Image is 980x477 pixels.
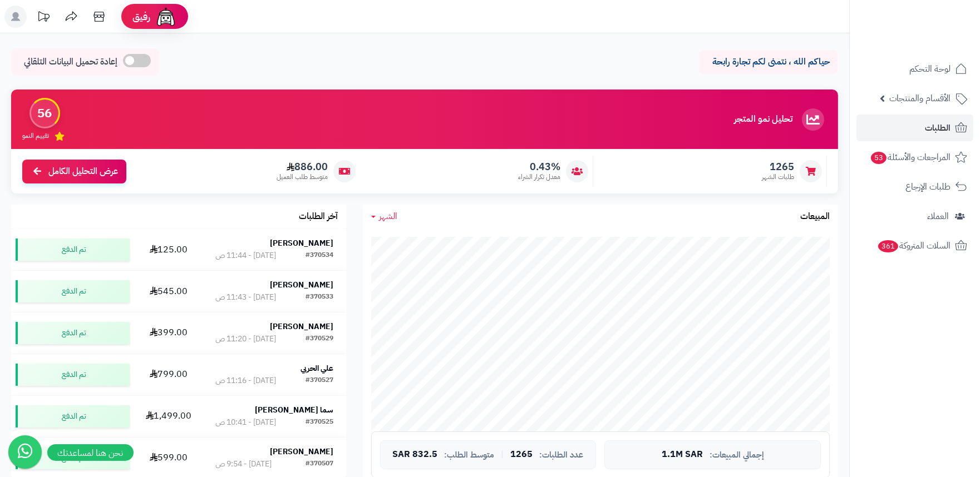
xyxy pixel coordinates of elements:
div: [DATE] - 9:54 ص [215,459,272,470]
span: | [501,450,504,459]
div: #370534 [306,250,333,261]
a: عرض التحليل الكامل [22,160,126,183]
span: طلبات الشهر [762,172,794,182]
a: المراجعات والأسئلة53 [856,144,973,171]
td: 799.00 [134,354,203,395]
span: الطلبات [925,120,951,136]
span: رفيق [132,10,150,23]
div: #370507 [306,459,333,470]
span: المراجعات والأسئلة [870,150,951,165]
a: تحديثات المنصة [29,6,57,31]
td: 399.00 [134,312,203,354]
td: 125.00 [134,229,203,270]
span: الشهر [379,210,397,223]
span: لوحة التحكم [909,61,951,77]
span: عرض التحليل الكامل [48,165,118,178]
div: [DATE] - 11:43 ص [215,292,276,303]
div: [DATE] - 11:16 ص [215,375,276,386]
span: 1265 [762,161,794,173]
span: متوسط طلب العميل [277,172,328,182]
div: #370529 [306,334,333,345]
h3: المبيعات [800,212,830,222]
strong: [PERSON_NAME] [270,237,333,249]
span: 1265 [511,450,533,460]
span: 886.00 [277,161,328,173]
a: السلات المتروكة361 [856,232,973,259]
div: تم الدفع [16,280,130,302]
td: 1,499.00 [134,396,203,437]
h3: آخر الطلبات [299,212,338,222]
strong: [PERSON_NAME] [270,446,333,458]
a: الشهر [371,210,397,223]
span: الأقسام والمنتجات [889,91,951,106]
div: [DATE] - 10:41 ص [215,417,276,428]
span: 53 [871,152,887,165]
span: إعادة تحميل البيانات التلقائي [24,56,117,68]
span: عدد الطلبات: [540,450,584,460]
span: 361 [878,240,898,253]
strong: علي الحربي [301,362,333,374]
span: إجمالي المبيعات: [710,450,764,460]
div: #370525 [306,417,333,428]
span: العملاء [927,208,949,224]
div: [DATE] - 11:44 ص [215,250,276,261]
img: ai-face.png [155,6,177,28]
div: تم الدفع [16,405,130,428]
img: logo-2.png [904,25,969,48]
span: 1.1M SAR [662,450,703,460]
a: الطلبات [856,115,973,141]
span: تقييم النمو [22,131,49,141]
div: #370533 [306,292,333,303]
div: تم الدفع [16,238,130,261]
p: حياكم الله ، نتمنى لكم تجارة رابحة [707,56,830,68]
div: #370527 [306,375,333,386]
span: طلبات الإرجاع [905,179,951,195]
strong: سما [PERSON_NAME] [255,404,333,416]
span: 832.5 SAR [393,450,438,460]
span: السلات المتروكة [877,238,951,254]
strong: [PERSON_NAME] [270,321,333,332]
span: متوسط الطلب: [445,450,495,460]
h3: تحليل نمو المتجر [734,115,792,125]
a: طلبات الإرجاع [856,173,973,200]
td: 545.00 [134,271,203,312]
div: [DATE] - 11:20 ص [215,334,276,345]
strong: [PERSON_NAME] [270,279,333,291]
a: العملاء [856,203,973,230]
span: 0.43% [518,161,560,173]
div: تم الدفع [16,364,130,386]
a: لوحة التحكم [856,56,973,82]
span: معدل تكرار الشراء [518,172,560,182]
div: تم الدفع [16,322,130,344]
